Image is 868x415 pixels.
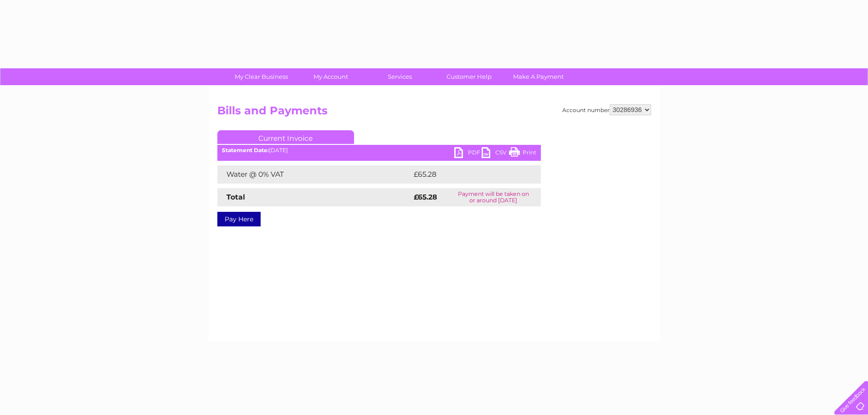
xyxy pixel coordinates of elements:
[224,68,299,85] a: My Clear Business
[482,147,509,160] a: CSV
[562,104,651,115] div: Account number
[414,193,437,201] strong: £65.28
[217,147,541,154] div: [DATE]
[217,212,261,226] a: Pay Here
[411,165,522,184] td: £65.28
[362,68,437,85] a: Services
[293,68,368,85] a: My Account
[217,165,411,184] td: Water @ 0% VAT
[431,68,507,85] a: Customer Help
[217,130,354,144] a: Current Invoice
[222,147,269,154] b: Statement Date:
[501,68,576,85] a: Make A Payment
[509,147,536,160] a: Print
[454,147,482,160] a: PDF
[226,193,245,201] strong: Total
[446,188,541,206] td: Payment will be taken on or around [DATE]
[217,104,651,122] h2: Bills and Payments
